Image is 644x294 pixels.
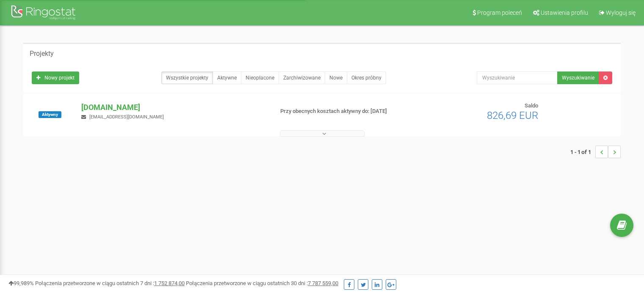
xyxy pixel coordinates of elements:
[89,114,164,120] span: [EMAIL_ADDRESS][DOMAIN_NAME]
[279,71,325,84] a: Zarchiwizowane
[570,137,621,167] nav: ...
[525,102,538,109] span: Saldo
[213,71,241,84] a: Aktywne
[186,280,338,286] span: Połączenia przetworzone w ciągu ostatnich 30 dni :
[606,9,636,16] span: Wyloguj się
[81,102,266,113] p: [DOMAIN_NAME]
[570,146,595,158] span: 1 - 1 of 1
[280,107,416,115] p: Przy obecnych kosztach aktywny do: [DATE]
[557,71,599,84] button: Wyszukiwanie
[477,9,522,16] span: Program poleceń
[325,71,347,84] a: Nowe
[35,280,185,286] span: Połączenia przetworzone w ciągu ostatnich 7 dni :
[39,111,61,118] span: Aktywny
[8,280,34,286] span: 99,989%
[154,280,185,286] u: 1 752 874,00
[477,71,558,84] input: Wyszukiwanie
[541,9,588,16] span: Ustawienia profilu
[32,71,79,84] a: Nowy projekt
[347,71,386,84] a: Okres próbny
[308,280,338,286] u: 7 787 559,00
[487,110,538,121] span: 826,69 EUR
[241,71,279,84] a: Nieopłacone
[161,71,213,84] a: Wszystkie projekty
[30,50,54,58] h5: Projekty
